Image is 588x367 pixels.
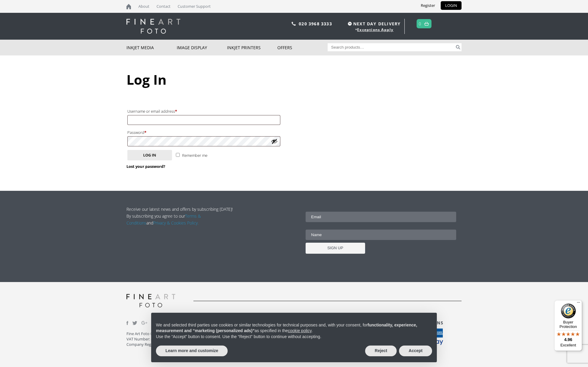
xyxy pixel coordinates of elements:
[575,300,582,307] button: Menu
[306,243,365,254] input: SIGN UP
[127,150,172,160] button: Log in
[292,22,296,26] img: phone.svg
[132,321,137,325] img: twitter.svg
[441,1,462,10] a: LOGIN
[126,164,165,169] a: Lost your password?
[365,346,397,356] button: Reject
[299,21,332,27] a: 020 3968 3333
[306,230,456,240] input: Name
[156,323,417,333] strong: functionality, experience, measurement and “marketing (personalized ads)”
[554,300,582,351] button: Trusted Shops TrustmarkBuyer Protection4.96Excellent
[126,206,236,226] p: Receive our latest news and offers by subscribing [DATE]! By subscribing you agree to our and
[126,294,175,307] img: logo-grey.svg
[564,337,572,342] span: 4.96
[455,43,462,51] button: Search
[399,346,432,356] button: Accept
[146,308,442,367] div: Notice
[126,321,128,325] img: facebook.svg
[156,334,432,340] p: Use the “Accept” button to consent. Use the “Reject” button to continue without accepting.
[127,128,280,136] label: Password
[424,22,429,26] img: basket.svg
[561,303,576,318] img: Trusted Shops Trustmark
[346,20,401,27] span: NEXT DAY DELIVERY
[153,220,198,226] a: Privacy & Cookies Policy.
[277,40,328,55] a: Offers
[176,153,180,157] input: Remember me
[126,70,462,89] h1: Log In
[227,40,277,55] a: Inkjet Printers
[156,322,432,334] p: We and selected third parties use cookies or similar technologies for technical purposes and, wit...
[306,212,456,222] input: Email
[357,27,393,32] a: Exceptions Apply
[271,138,278,145] button: Show password
[182,153,207,158] span: Remember me
[126,331,260,347] p: Fine Art Foto © 2024 VAT Number: 839 2616 06 Company Registration Number: 5083485
[288,328,312,333] a: cookie policy
[126,213,201,226] a: Terms & Conditions
[554,343,582,348] p: Excellent
[348,22,352,26] img: time.svg
[416,1,440,10] a: Register
[156,346,228,356] button: Learn more and customize
[177,40,227,55] a: Image Display
[554,320,582,329] p: Buyer Protection
[126,19,180,34] img: logo-white.svg
[141,320,147,326] img: Google_Plus.svg
[419,19,421,28] a: 0
[328,43,455,51] input: Search products…
[126,40,177,55] a: Inkjet Media
[127,107,280,115] label: Username or email address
